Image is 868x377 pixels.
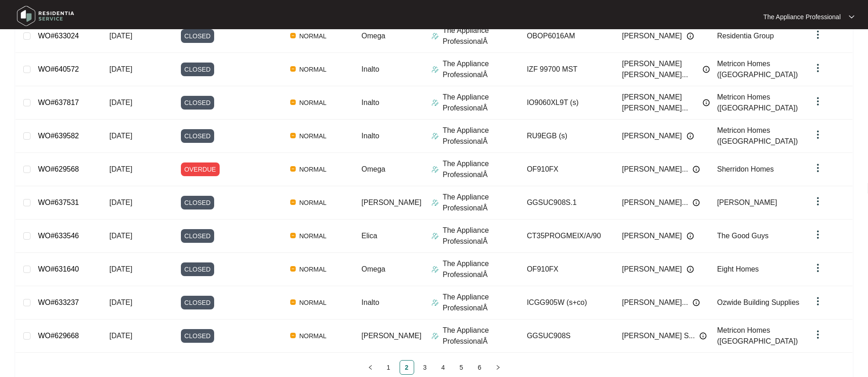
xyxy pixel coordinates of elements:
[38,199,79,206] a: WO#637531
[622,230,682,241] span: [PERSON_NAME]
[181,129,215,143] span: CLOSED
[436,360,451,375] li: 4
[431,166,439,173] img: Assigner Icon
[442,92,519,114] p: The Appliance ProfessionalÂ
[717,232,769,240] span: The Good Guys
[400,361,414,374] a: 2
[361,132,379,140] span: Inalto
[622,131,682,141] span: [PERSON_NAME]
[442,225,519,247] p: The Appliance ProfessionalÂ
[717,32,774,40] span: Residentia Group
[442,258,519,280] p: The Appliance ProfessionalÂ
[687,266,694,273] img: Info icon
[296,131,330,141] span: NORMAL
[622,297,688,308] span: [PERSON_NAME]...
[717,298,800,306] span: Ozwide Building Supplies
[622,264,682,275] span: [PERSON_NAME]
[717,126,798,145] span: Metricon Homes ([GEOGRAPHIC_DATA])
[38,132,79,140] a: WO#639582
[296,264,330,275] span: NORMAL
[622,92,698,114] span: [PERSON_NAME] [PERSON_NAME]...
[296,64,330,75] span: NORMAL
[812,262,823,273] img: dropdown arrow
[519,253,615,286] td: OF910FX
[622,31,682,42] span: [PERSON_NAME]
[290,133,296,138] img: Vercel Logo
[38,65,79,73] a: WO#640572
[473,360,487,375] li: 6
[109,165,132,173] span: [DATE]
[109,99,132,106] span: [DATE]
[519,86,615,120] td: IO9060XL9T (s)
[181,29,215,43] span: CLOSED
[400,360,414,375] li: 2
[290,166,296,172] img: Vercel Logo
[109,265,132,273] span: [DATE]
[687,232,694,240] img: Info icon
[361,199,421,206] span: [PERSON_NAME]
[812,129,823,140] img: dropdown arrow
[361,232,377,240] span: Elica
[473,361,487,374] a: 6
[812,63,823,73] img: dropdown arrow
[622,197,688,208] span: [PERSON_NAME]...
[361,332,421,340] span: [PERSON_NAME]
[38,298,79,306] a: WO#633237
[361,32,385,40] span: Omega
[361,265,385,273] span: Omega
[812,196,823,207] img: dropdown arrow
[181,262,215,276] span: CLOSED
[812,296,823,307] img: dropdown arrow
[296,197,330,208] span: NORMAL
[699,332,707,340] img: Info icon
[454,360,469,375] li: 5
[763,12,841,21] p: The Appliance Professional
[418,360,432,375] li: 3
[181,196,215,209] span: CLOSED
[38,232,79,240] a: WO#633546
[703,99,710,106] img: Info icon
[812,162,823,173] img: dropdown arrow
[491,360,505,375] button: right
[519,53,615,86] td: IZF 99700 MST
[519,20,615,53] td: OBOP6016AM
[812,96,823,107] img: dropdown arrow
[38,99,79,106] a: WO#637817
[381,360,396,375] li: 1
[290,33,296,38] img: Vercel Logo
[296,230,330,241] span: NORMAL
[717,199,777,206] span: [PERSON_NAME]
[109,32,132,40] span: [DATE]
[717,93,798,112] span: Metricon Homes ([GEOGRAPHIC_DATA])
[812,329,823,340] img: dropdown arrow
[431,232,439,240] img: Assigner Icon
[431,66,439,73] img: Assigner Icon
[290,299,296,305] img: Vercel Logo
[442,192,519,214] p: The Appliance ProfessionalÂ
[296,164,330,175] span: NORMAL
[519,220,615,253] td: CT35PROGMEIX/A/90
[290,99,296,105] img: Vercel Logo
[363,360,378,375] button: left
[431,299,439,306] img: Assigner Icon
[290,199,296,205] img: Vercel Logo
[812,29,823,40] img: dropdown arrow
[519,319,615,353] td: GGSUC908S
[290,233,296,238] img: Vercel Logo
[361,298,379,306] span: Inalto
[181,229,215,243] span: CLOSED
[442,292,519,314] p: The Appliance ProfessionalÂ
[290,66,296,72] img: Vercel Logo
[717,265,759,273] span: Eight Homes
[418,361,432,374] a: 3
[812,229,823,240] img: dropdown arrow
[442,158,519,180] p: The Appliance ProfessionalÂ
[519,186,615,220] td: GGSUC908S.1
[693,199,700,206] img: Info icon
[622,330,695,341] span: [PERSON_NAME] S...
[431,199,439,206] img: Assigner Icon
[109,332,132,340] span: [DATE]
[38,165,79,173] a: WO#629568
[181,96,215,110] span: CLOSED
[687,32,694,40] img: Info icon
